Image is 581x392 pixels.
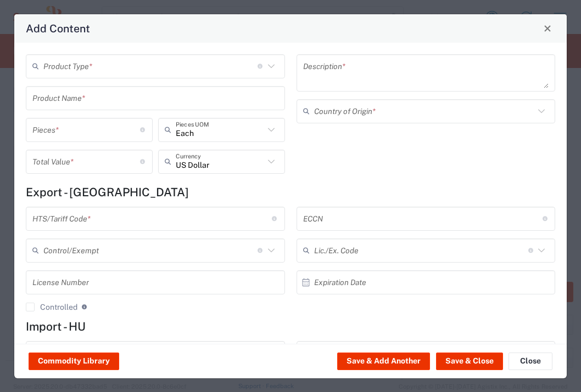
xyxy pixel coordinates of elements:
[540,21,555,36] button: Close
[29,353,119,370] button: Commodity Library
[26,303,77,311] label: Controlled
[26,20,90,36] h4: Add Content
[337,353,430,370] button: Save & Add Another
[509,353,552,370] button: Close
[26,185,555,199] h4: Export - [GEOGRAPHIC_DATA]
[436,353,503,370] button: Save & Close
[26,320,555,333] h4: Import - HU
